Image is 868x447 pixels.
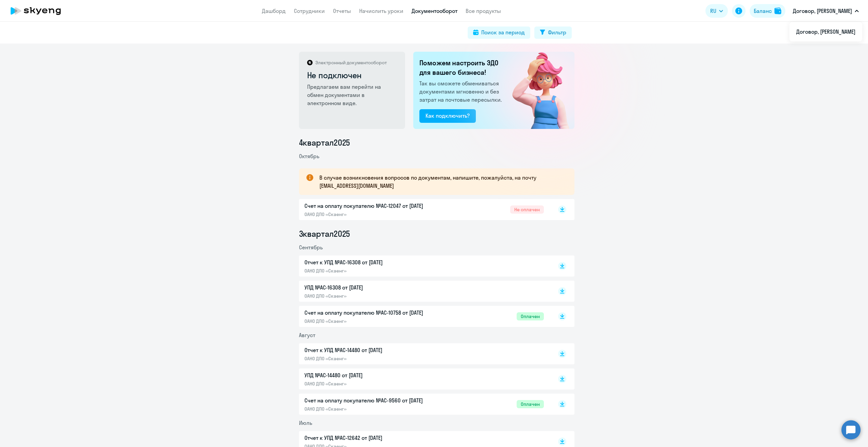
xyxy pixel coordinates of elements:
[299,244,323,251] span: Сентябрь
[319,173,562,190] p: В случае возникновения вопросов по документам, напишите, пожалуйста, на почту [EMAIL_ADDRESS][DOM...
[304,309,544,324] a: Счет на оплату покупателю №AC-10758 от [DATE]ОАНО ДПО «Скаенг»Оплачен
[304,318,447,324] p: ОАНО ДПО «Скаенг»
[304,293,447,299] p: ОАНО ДПО «Скаенг»
[517,312,544,320] span: Оплачен
[789,3,862,19] button: Договор, [PERSON_NAME]
[299,228,574,239] li: 3 квартал 2025
[481,28,525,36] div: Поиск за период
[468,27,530,39] button: Поиск за период
[262,7,286,14] a: Дашборд
[304,371,544,387] a: УПД №AC-14480 от [DATE]ОАНО ДПО «Скаенг»
[304,396,447,404] p: Счет на оплату покупателю №AC-9560 от [DATE]
[789,22,862,42] ul: RU
[304,258,544,274] a: Отчет к УПД №AC-16308 от [DATE]ОАНО ДПО «Скаенг»
[299,153,319,160] span: Октябрь
[304,283,544,299] a: УПД №AC-16308 от [DATE]ОАНО ДПО «Скаенг»
[419,79,504,104] p: Так вы сможете обмениваться документами мгновенно и без затрат на почтовые пересылки.
[548,28,566,36] div: Фильтр
[294,7,325,14] a: Сотрудники
[419,109,476,123] button: Как подключить?
[304,346,447,354] p: Отчет к УПД №AC-14480 от [DATE]
[498,52,574,129] img: not_connected
[517,400,544,408] span: Оплачен
[304,258,447,266] p: Отчет к УПД №AC-16308 от [DATE]
[419,58,504,77] h2: Поможем настроить ЭДО для вашего бизнеса!
[412,7,457,14] a: Документооборот
[304,434,447,442] p: Отчет к УПД №AC-12642 от [DATE]
[425,112,470,120] div: Как подключить?
[304,202,447,210] p: Счет на оплату покупателю №AC-12047 от [DATE]
[315,60,387,66] p: Электронный документооборот
[774,7,781,14] img: balance
[299,419,312,426] span: Июль
[307,70,398,81] h2: Не подключен
[304,268,447,274] p: ОАНО ДПО «Скаенг»
[304,211,447,217] p: ОАНО ДПО «Скаенг»
[304,381,447,387] p: ОАНО ДПО «Скаенг»
[304,406,447,412] p: ОАНО ДПО «Скаенг»
[359,7,403,14] a: Начислить уроки
[304,202,544,217] a: Счет на оплату покупателю №AC-12047 от [DATE]ОАНО ДПО «Скаенг»Не оплачен
[299,332,315,338] span: Август
[710,7,716,15] span: RU
[304,371,447,379] p: УПД №AC-14480 от [DATE]
[754,7,772,15] div: Баланс
[333,7,351,14] a: Отчеты
[705,4,728,18] button: RU
[304,309,447,317] p: Счет на оплату покупателю №AC-10758 от [DATE]
[304,355,447,362] p: ОАНО ДПО «Скаенг»
[299,137,574,148] li: 4 квартал 2025
[793,7,852,15] p: Договор, [PERSON_NAME]
[750,4,785,18] button: Балансbalance
[304,396,544,412] a: Счет на оплату покупателю №AC-9560 от [DATE]ОАНО ДПО «Скаенг»Оплачен
[534,27,572,39] button: Фильтр
[304,346,544,362] a: Отчет к УПД №AC-14480 от [DATE]ОАНО ДПО «Скаенг»
[304,283,447,292] p: УПД №AC-16308 от [DATE]
[466,7,501,14] a: Все продукты
[307,83,398,107] p: Предлагаем вам перейти на обмен документами в электронном виде.
[510,205,544,214] span: Не оплачен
